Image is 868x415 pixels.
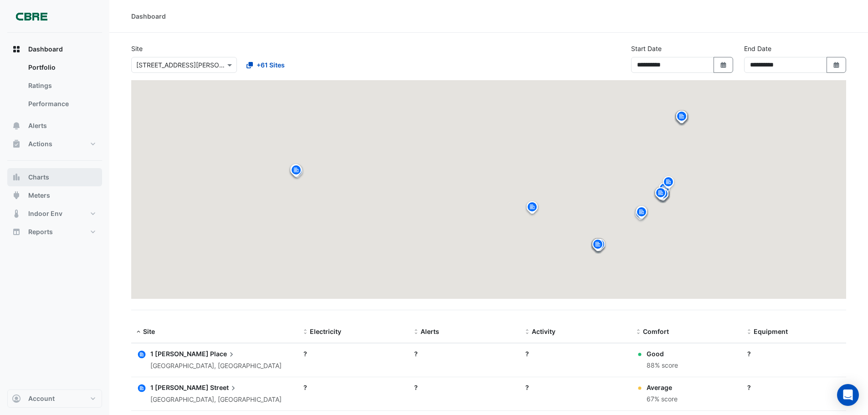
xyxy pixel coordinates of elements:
[210,383,238,393] span: Street
[7,186,102,205] button: Meters
[7,40,102,58] button: Dashboard
[28,394,55,403] span: Account
[744,44,771,53] label: End Date
[7,389,102,408] button: Account
[654,187,669,203] img: site-pin.svg
[11,7,52,26] img: Company Logo
[131,11,166,21] div: Dashboard
[647,383,678,392] div: Average
[28,45,63,54] span: Dashboard
[661,175,676,191] img: site-pin.svg
[653,186,668,202] img: site-pin.svg
[7,117,102,135] button: Alerts
[28,173,49,182] span: Charts
[131,44,143,53] label: Site
[150,384,209,391] span: 1 [PERSON_NAME]
[656,187,670,203] img: site-pin.svg
[143,328,155,335] span: Site
[631,44,662,53] label: Start Date
[657,182,672,198] img: site-pin.svg
[634,205,649,221] img: site-pin.svg
[647,349,678,359] div: Good
[21,77,102,95] a: Ratings
[288,163,303,179] img: site-pin.svg
[832,61,841,69] fa-icon: Select Date
[210,349,236,359] span: Place
[28,209,62,218] span: Indoor Env
[592,238,607,254] img: site-pin.svg
[150,350,209,358] span: 1 [PERSON_NAME]
[525,349,626,359] div: ?
[303,383,404,392] div: ?
[837,384,859,406] div: Open Intercom Messenger
[310,328,341,335] span: Electricity
[414,383,514,392] div: ?
[414,349,514,359] div: ?
[647,394,678,405] div: 67% score
[674,110,689,126] img: site-pin.svg
[241,57,291,73] button: +61 Sites
[525,383,626,392] div: ?
[643,328,669,335] span: Comfort
[257,60,285,70] span: +61 Sites
[28,121,47,130] span: Alerts
[747,383,847,392] div: ?
[21,58,102,77] a: Portfolio
[7,58,102,117] div: Dashboard
[28,227,53,236] span: Reports
[12,227,21,236] app-icon: Reports
[289,164,303,179] img: site-pin.svg
[21,95,102,113] a: Performance
[12,45,21,54] app-icon: Dashboard
[12,139,21,149] app-icon: Actions
[747,349,847,359] div: ?
[28,139,52,149] span: Actions
[150,361,282,371] div: [GEOGRAPHIC_DATA], [GEOGRAPHIC_DATA]
[719,61,728,69] fa-icon: Select Date
[421,328,439,335] span: Alerts
[150,395,282,405] div: [GEOGRAPHIC_DATA], [GEOGRAPHIC_DATA]
[7,168,102,186] button: Charts
[634,205,649,221] img: site-pin.svg
[7,135,102,153] button: Actions
[525,200,539,216] img: site-pin.svg
[28,191,50,200] span: Meters
[7,205,102,223] button: Indoor Env
[290,164,304,180] img: site-pin.svg
[12,173,21,182] app-icon: Charts
[647,360,678,371] div: 88% score
[12,121,21,130] app-icon: Alerts
[12,191,21,200] app-icon: Meters
[591,238,605,254] img: site-pin.svg
[633,207,648,223] img: site-pin.svg
[532,328,555,335] span: Activity
[12,209,21,218] app-icon: Indoor Env
[675,110,689,126] img: site-pin.svg
[754,328,788,335] span: Equipment
[303,349,404,359] div: ?
[7,223,102,241] button: Reports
